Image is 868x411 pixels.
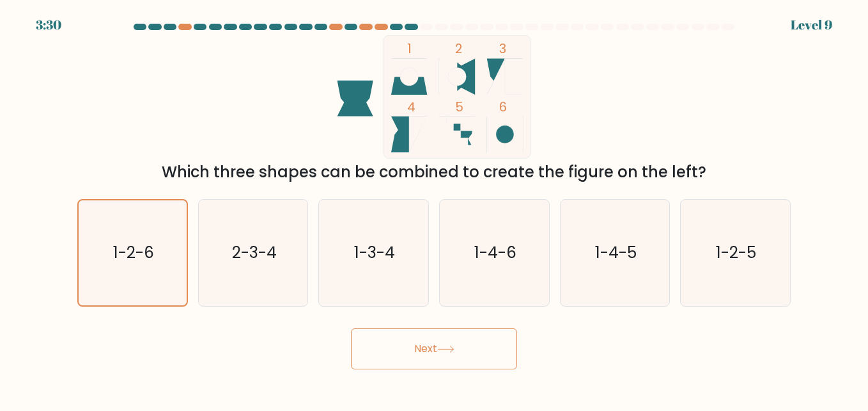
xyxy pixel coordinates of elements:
tspan: 2 [455,40,462,58]
tspan: 4 [407,98,415,116]
text: 1-4-6 [474,241,516,264]
tspan: 1 [407,40,412,58]
div: Level 9 [791,15,832,35]
div: 3:30 [36,15,61,35]
tspan: 5 [455,98,463,116]
tspan: 6 [499,98,507,116]
text: 2-3-4 [232,241,277,264]
text: 1-4-5 [595,241,637,264]
text: 1-2-5 [717,241,757,264]
div: Which three shapes can be combined to create the figure on the left? [85,161,783,184]
tspan: 3 [499,40,506,58]
button: Next [351,328,517,369]
text: 1-3-4 [354,241,395,264]
text: 1-2-6 [113,241,154,264]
